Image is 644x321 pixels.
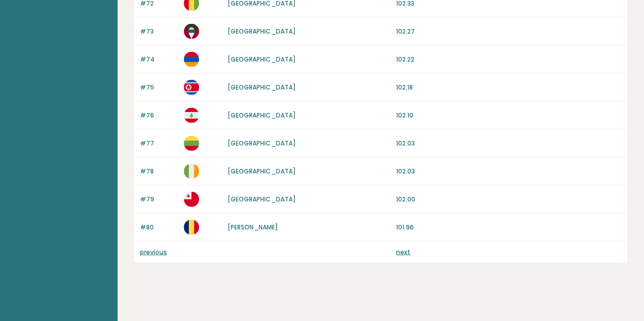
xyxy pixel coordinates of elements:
[140,83,178,92] p: #75
[227,55,295,64] a: [GEOGRAPHIC_DATA]
[140,223,178,232] p: #80
[227,111,295,120] a: [GEOGRAPHIC_DATA]
[184,80,199,95] img: kp.svg
[396,55,621,64] p: 102.22
[140,195,178,204] p: #79
[140,167,178,176] p: #78
[396,83,621,92] p: 102.18
[140,27,178,36] p: #73
[396,167,621,176] p: 102.03
[184,52,199,67] img: am.svg
[140,248,167,256] a: previous
[184,164,199,179] img: ie.svg
[396,223,621,232] p: 101.96
[227,195,295,203] a: [GEOGRAPHIC_DATA]
[184,220,199,235] img: td.svg
[396,139,621,148] p: 102.03
[140,111,178,120] p: #76
[184,136,199,151] img: lt.svg
[184,192,199,207] img: to.svg
[140,55,178,64] p: #74
[227,167,295,176] a: [GEOGRAPHIC_DATA]
[227,83,295,92] a: [GEOGRAPHIC_DATA]
[184,24,199,39] img: ag.svg
[227,223,277,231] a: [PERSON_NAME]
[184,108,199,123] img: lb.svg
[396,27,621,36] p: 102.27
[396,111,621,120] p: 102.10
[396,248,410,256] a: next
[396,195,621,204] p: 102.00
[140,139,178,148] p: #77
[227,27,295,36] a: [GEOGRAPHIC_DATA]
[227,139,295,148] a: [GEOGRAPHIC_DATA]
